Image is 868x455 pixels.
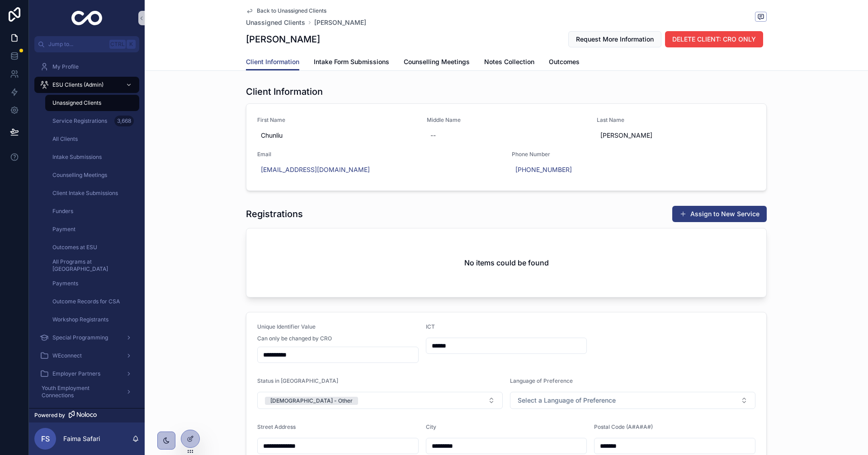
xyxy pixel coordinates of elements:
span: Counselling Meetings [52,172,107,179]
span: Powered by [34,412,65,419]
span: Intake Form Submissions [314,57,389,66]
a: My Profile [34,59,139,75]
span: City [426,423,436,430]
h1: Registrations [246,208,303,220]
span: Request More Information [576,35,654,44]
span: Counselling Meetings [404,57,470,66]
button: Select Button [510,392,755,409]
span: Back to Unassigned Clients [257,7,326,14]
span: Client Information [246,57,299,66]
span: Last Name [597,116,755,124]
a: Special Programming [34,330,139,346]
span: ICT [426,323,435,330]
a: First NameChunliuMiddle Name--Last Name[PERSON_NAME]Email[EMAIL_ADDRESS][DOMAIN_NAME]Phone Number... [246,104,766,190]
button: Select Button [257,392,503,409]
a: Payments [45,275,139,292]
span: First Name [257,116,416,124]
span: Postal Code (A#A#A#) [594,423,653,430]
span: Youth Employment Connections [42,385,118,399]
button: Request More Information [568,31,661,47]
span: Intake Submissions [52,153,102,161]
span: All Programs at [GEOGRAPHIC_DATA] [52,258,130,273]
h1: [PERSON_NAME] [246,33,320,46]
div: -- [430,131,436,140]
span: DELETE CLIENT: CRO ONLY [672,35,756,44]
span: Outcomes [549,57,580,66]
button: DELETE CLIENT: CRO ONLY [665,31,763,47]
a: Payment [45,221,139,237]
a: Employer Partners [34,366,139,382]
a: Unassigned Clients [45,95,139,111]
span: Middle Name [427,116,585,124]
a: All Programs at [GEOGRAPHIC_DATA] [45,257,139,274]
a: Workshop Registrants [45,311,139,328]
span: Employer Partners [52,370,100,377]
span: Email [257,151,501,158]
a: Client Intake Submissions [45,185,139,201]
a: Powered by [29,408,145,422]
a: Funders [45,203,139,219]
p: Faima Safari [63,434,100,443]
span: Funders [52,208,73,215]
div: [DEMOGRAPHIC_DATA] - Other [270,397,353,405]
span: Can only be changed by CRO [257,335,332,342]
span: Status in [GEOGRAPHIC_DATA] [257,377,338,384]
a: Counselling Meetings [45,167,139,183]
span: Outcome Records for CSA [52,298,120,305]
a: [EMAIL_ADDRESS][DOMAIN_NAME] [261,165,370,174]
span: Select a Language of Preference [518,396,616,405]
span: Street Address [257,423,296,430]
span: [PERSON_NAME] [600,131,752,140]
span: Payments [52,280,78,287]
span: Special Programming [52,334,108,341]
a: Youth Employment Connections [34,384,139,400]
span: Chunliu [261,131,412,140]
a: Outcome Records for CSA [45,293,139,310]
span: Unique Identifier Value [257,323,316,330]
a: [PERSON_NAME] [314,18,366,27]
a: Client Information [246,54,299,71]
a: Outcomes [549,54,580,72]
h1: Client Information [246,85,323,98]
div: 3,668 [114,116,134,126]
span: Ctrl [109,40,126,49]
div: scrollable content [29,52,145,408]
span: My Profile [52,63,79,70]
span: FS [41,433,50,444]
a: Notes Collection [484,54,534,72]
a: ESU Clients (Admin) [34,77,139,93]
a: Service Registrations3,668 [45,113,139,129]
a: Outcomes at ESU [45,239,139,255]
span: ESU Clients (Admin) [52,81,104,88]
button: Assign to New Service [672,206,767,222]
button: Jump to...CtrlK [34,36,139,52]
a: All Clients [45,131,139,147]
a: Unassigned Clients [246,18,305,27]
span: Service Registrations [52,117,107,125]
span: WEconnect [52,352,82,359]
a: Intake Form Submissions [314,54,389,72]
span: Client Intake Submissions [52,190,118,197]
span: Jump to... [48,41,106,48]
span: Workshop Registrants [52,316,108,323]
span: Language of Preference [510,377,573,384]
a: Intake Submissions [45,149,139,165]
img: App logo [71,11,103,25]
span: Payment [52,226,75,233]
a: Counselling Meetings [404,54,470,72]
a: Back to Unassigned Clients [246,7,326,14]
span: Unassigned Clients [52,99,101,107]
span: Phone Number [512,151,755,158]
span: All Clients [52,135,78,143]
span: Notes Collection [484,57,534,66]
span: K [127,41,135,48]
a: [PHONE_NUMBER] [515,165,572,174]
a: WEconnect [34,348,139,364]
h2: No items could be found [464,257,549,268]
span: Outcomes at ESU [52,244,97,251]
